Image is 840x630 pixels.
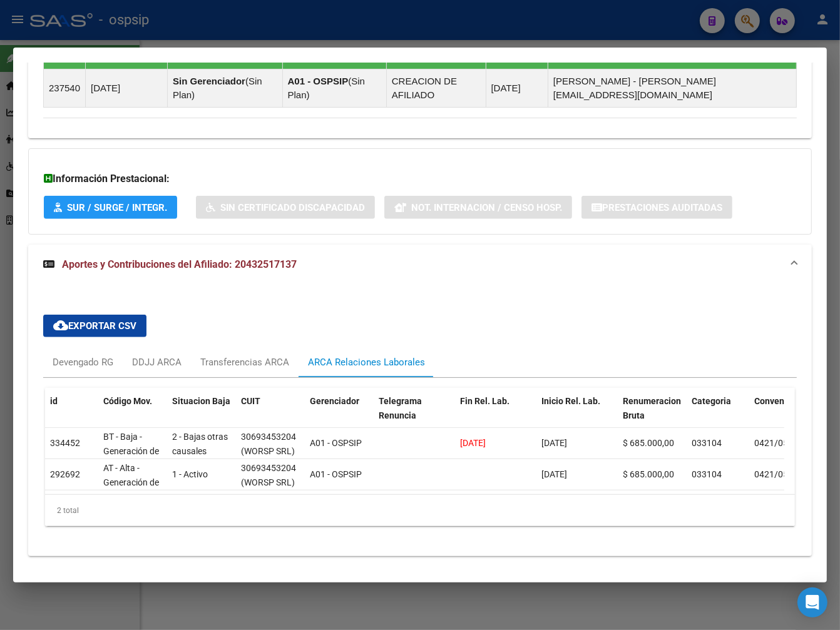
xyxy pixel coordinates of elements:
[581,196,732,219] button: Prestaciones Auditadas
[548,69,796,107] td: [PERSON_NAME] - [PERSON_NAME][EMAIL_ADDRESS][DOMAIN_NAME]
[50,469,80,479] span: 292692
[86,69,168,107] td: [DATE]
[623,396,681,420] span: Renumeracion Bruta
[541,396,600,406] span: Inicio Rel. Lab.
[45,388,98,443] datatable-header-cell: id
[44,69,86,107] td: 237540
[541,438,567,448] span: [DATE]
[196,196,375,219] button: Sin Certificado Discapacidad
[44,171,796,186] h3: Información Prestacional:
[310,469,362,479] span: A01 - OSPSIP
[754,469,788,479] span: 0421/05
[460,438,486,448] span: [DATE]
[374,388,455,443] datatable-header-cell: Telegrama Renuncia
[220,202,365,213] span: Sin Certificado Discapacidad
[486,69,548,107] td: [DATE]
[536,388,618,443] datatable-header-cell: Inicio Rel. Lab.
[411,202,562,213] span: Not. Internacion / Censo Hosp.
[749,388,812,443] datatable-header-cell: Convenio
[44,196,177,219] button: SUR / SURGE / INTEGR.
[692,469,722,479] span: 033104
[172,432,228,456] span: 2 - Bajas otras causales
[386,69,486,107] td: CREACION DE AFILIADO
[28,245,812,285] mat-expansion-panel-header: Aportes y Contribuciones del Afiliado: 20432517137
[103,432,159,470] span: BT - Baja - Generación de Clave
[797,587,827,617] div: Open Intercom Messenger
[241,396,260,406] span: CUIT
[692,396,731,406] span: Categoria
[455,388,536,443] datatable-header-cell: Fin Rel. Lab.
[282,69,386,107] td: ( )
[541,469,567,479] span: [DATE]
[241,446,295,456] span: (WORSP SRL)
[384,196,572,219] button: Not. Internacion / Censo Hosp.
[98,388,167,443] datatable-header-cell: Código Mov.
[50,438,80,448] span: 334452
[167,388,236,443] datatable-header-cell: Situacion Baja
[236,388,305,443] datatable-header-cell: CUIT
[379,396,422,420] span: Telegrama Renuncia
[53,320,136,332] span: Exportar CSV
[460,396,510,406] span: Fin Rel. Lab.
[618,388,687,443] datatable-header-cell: Renumeracion Bruta
[288,76,365,100] span: Sin Plan
[288,76,349,86] strong: A01 - OSPSIP
[241,430,296,444] div: 30693453204
[173,76,245,86] strong: Sin Gerenciador
[172,396,230,406] span: Situacion Baja
[241,477,295,487] span: (WORSP SRL)
[310,396,359,406] span: Gerenciador
[754,438,788,448] span: 0421/05
[50,396,58,406] span: id
[62,258,297,270] span: Aportes y Contribuciones del Afiliado: 20432517137
[53,318,68,333] mat-icon: cloud_download
[310,438,362,448] span: A01 - OSPSIP
[687,388,749,443] datatable-header-cell: Categoria
[45,495,795,526] div: 2 total
[67,202,167,213] span: SUR / SURGE / INTEGR.
[692,438,722,448] span: 033104
[623,438,674,448] span: $ 685.000,00
[305,388,374,443] datatable-header-cell: Gerenciador
[103,463,159,502] span: AT - Alta - Generación de clave
[754,396,792,406] span: Convenio
[53,355,113,369] div: Devengado RG
[200,355,289,369] div: Transferencias ARCA
[241,461,296,475] div: 30693453204
[623,469,674,479] span: $ 685.000,00
[602,202,722,213] span: Prestaciones Auditadas
[103,396,152,406] span: Código Mov.
[173,76,262,100] span: Sin Plan
[172,469,208,479] span: 1 - Activo
[308,355,425,369] div: ARCA Relaciones Laborales
[28,285,812,556] div: Aportes y Contribuciones del Afiliado: 20432517137
[168,69,282,107] td: ( )
[43,315,146,337] button: Exportar CSV
[132,355,182,369] div: DDJJ ARCA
